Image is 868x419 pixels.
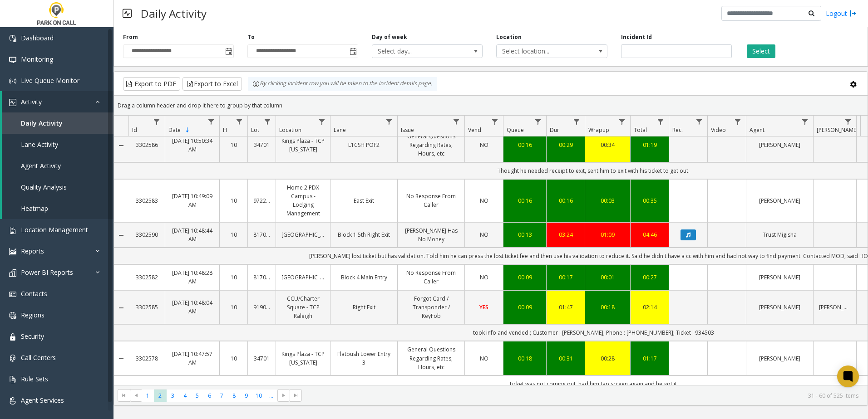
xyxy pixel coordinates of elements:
[470,303,498,312] a: YES
[281,350,325,367] a: Kings Plaza - TCP [US_STATE]
[497,45,585,58] span: Select location...
[120,392,128,399] span: Go to the first page
[179,390,191,402] span: Page 4
[171,192,214,209] a: [DATE] 10:49:09 AM
[747,44,775,58] button: Select
[9,355,16,362] img: 'icon'
[292,392,300,399] span: Go to the last page
[552,273,579,282] a: 00:17
[752,196,808,205] a: [PERSON_NAME]
[21,183,67,191] span: Quality Analysis
[509,196,541,205] a: 00:16
[134,141,159,149] a: 3302586
[636,141,663,149] a: 01:19
[21,55,53,63] span: Monitoring
[750,126,764,134] span: Agent
[240,390,252,402] span: Page 9
[253,196,270,205] a: 972200
[403,132,459,158] a: General Questions Regarding Rates, Hours, etc
[133,392,140,399] span: Go to the previous page
[248,77,437,91] div: By clicking Incident row you will be taken to the incident details page.
[336,196,392,205] a: East Exit
[114,304,128,312] a: Collapse Details
[2,155,113,176] a: Agent Activity
[752,354,808,363] a: [PERSON_NAME]
[826,9,857,18] a: Logout
[21,353,56,362] span: Call Centers
[636,196,663,205] a: 00:35
[552,196,579,205] div: 00:16
[509,354,541,363] a: 00:18
[470,196,498,205] a: NO
[203,390,216,402] span: Page 6
[225,273,242,282] a: 10
[470,141,498,149] a: NO
[401,126,414,134] span: Issue
[2,176,113,198] a: Quality Analysis
[2,134,113,155] a: Lane Activity
[184,127,191,134] span: Sortable
[223,126,227,134] span: H
[253,390,265,402] span: Page 10
[134,196,159,205] a: 3302583
[752,303,808,312] a: [PERSON_NAME]
[191,390,203,402] span: Page 5
[591,196,625,205] a: 00:03
[216,390,228,402] span: Page 7
[21,76,79,85] span: Live Queue Monitor
[636,230,663,239] a: 04:46
[171,136,214,154] a: [DATE] 10:50:34 AM
[334,126,346,134] span: Lane
[182,77,242,91] button: Export to Excel
[252,80,260,88] img: infoIcon.svg
[2,198,113,219] a: Heatmap
[655,116,667,128] a: Total Filter Menu
[621,33,652,41] label: Incident Id
[233,116,246,128] a: H Filter Menu
[134,303,159,312] a: 3302585
[205,116,217,128] a: Date Filter Menu
[21,140,58,149] span: Lane Activity
[9,99,16,106] img: 'icon'
[336,273,392,282] a: Block 4 Main Entry
[21,268,73,277] span: Power BI Reports
[9,248,16,255] img: 'icon'
[552,230,579,239] a: 03:24
[480,231,488,239] span: NO
[290,389,302,402] span: Go to the last page
[336,303,392,312] a: Right Exit
[348,45,358,58] span: Toggle popup
[480,141,488,149] span: NO
[21,119,63,127] span: Daily Activity
[21,289,47,298] span: Contacts
[134,273,159,282] a: 3302582
[336,230,392,239] a: Block 1 5th Right Exit
[470,354,498,363] a: NO
[591,354,625,363] div: 00:28
[616,116,628,128] a: Wrapup Filter Menu
[480,355,488,362] span: NO
[591,303,625,312] a: 00:18
[261,116,274,128] a: Lot Filter Menu
[171,226,214,244] a: [DATE] 10:48:44 AM
[509,273,541,282] a: 00:09
[2,91,113,112] a: Activity
[507,126,524,134] span: Queue
[281,294,325,321] a: CCU/Charter Square - TCP Raleigh
[9,312,16,319] img: 'icon'
[752,230,808,239] a: Trust Migisha
[9,397,16,404] img: 'icon'
[281,136,325,154] a: Kings Plaza - TCP [US_STATE]
[591,273,625,282] div: 00:01
[114,355,128,362] a: Collapse Details
[21,225,88,234] span: Location Management
[799,116,811,128] a: Agent Filter Menu
[819,303,851,312] a: [PERSON_NAME]
[636,273,663,282] a: 00:27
